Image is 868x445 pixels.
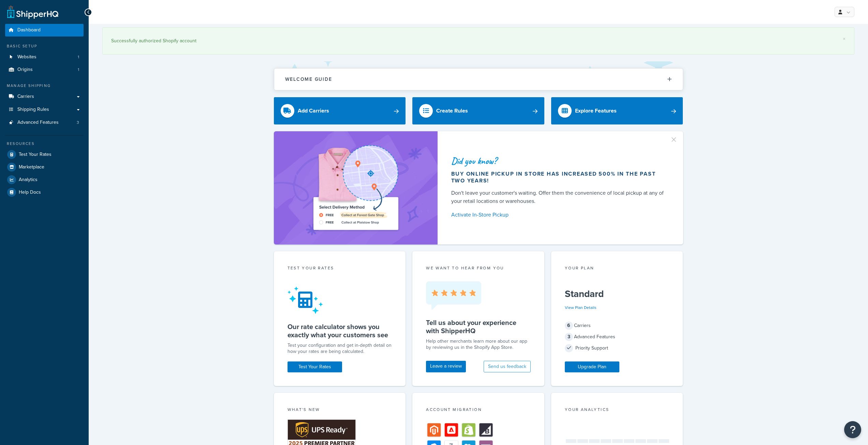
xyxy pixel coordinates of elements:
div: Your Analytics [565,406,670,414]
a: Analytics [5,174,84,186]
a: Shipping Rules [5,103,84,116]
div: What's New [288,406,392,414]
a: Origins1 [5,63,84,76]
li: Websites [5,51,84,63]
h2: Welcome Guide [285,77,332,82]
a: Activate In-Store Pickup [451,210,667,220]
a: Explore Features [551,97,683,124]
div: Don't leave your customer's waiting. Offer them the convenience of local pickup at any of your re... [451,189,667,205]
a: Test Your Rates [288,361,342,372]
button: Open Resource Center [844,421,861,438]
span: Marketplace [19,164,44,170]
div: Add Carriers [298,106,329,116]
span: Carriers [17,94,34,100]
button: Send us feedback [484,361,531,372]
a: View Plan Details [565,305,597,311]
div: Basic Setup [5,43,84,49]
div: Advanced Features [565,332,670,342]
img: ad-shirt-map-b0359fc47e01cab431d101c4b569394f6a03f54285957d908178d52f29eb9668.png [294,142,417,234]
div: Your Plan [565,265,670,273]
div: Create Rules [436,106,468,116]
div: Explore Features [575,106,617,116]
div: Account Migration [426,406,531,414]
span: 1 [78,67,79,73]
p: we want to hear from you [426,265,531,271]
div: Did you know? [451,156,667,166]
span: Origins [17,67,33,73]
a: Marketplace [5,161,84,173]
div: Test your rates [288,265,392,273]
li: Origins [5,63,84,76]
span: 1 [78,54,79,60]
a: Help Docs [5,186,84,198]
p: Help other merchants learn more about our app by reviewing us in the Shopify App Store. [426,338,531,351]
div: Test your configuration and get in-depth detail on how your rates are being calculated. [288,342,392,355]
a: Create Rules [412,97,544,124]
a: Upgrade Plan [565,361,619,372]
div: Buy online pickup in store has increased 500% in the past two years! [451,170,667,184]
span: 3 [565,333,573,341]
span: Websites [17,54,36,60]
span: Test Your Rates [19,152,52,158]
a: Add Carriers [274,97,406,124]
div: Successfully authorized Shopify account [111,36,845,46]
span: 6 [565,322,573,330]
a: Leave a review [426,361,466,372]
a: Websites1 [5,51,84,63]
a: Advanced Features3 [5,116,84,129]
h5: Tell us about your experience with ShipperHQ [426,318,531,335]
span: Dashboard [17,27,41,33]
li: Advanced Features [5,116,84,129]
a: Test Your Rates [5,148,84,161]
div: Resources [5,141,84,147]
span: Analytics [19,177,38,183]
h5: Our rate calculator shows you exactly what your customers see [288,323,392,339]
button: Welcome Guide [274,69,683,90]
span: Help Docs [19,190,41,195]
span: 3 [77,120,79,125]
div: Priority Support [565,343,670,353]
a: × [843,36,845,42]
span: Shipping Rules [17,107,49,113]
div: Carriers [565,321,670,330]
div: Manage Shipping [5,83,84,89]
a: Dashboard [5,24,84,36]
h5: Standard [565,288,670,299]
span: Advanced Features [17,120,59,125]
a: Carriers [5,90,84,103]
